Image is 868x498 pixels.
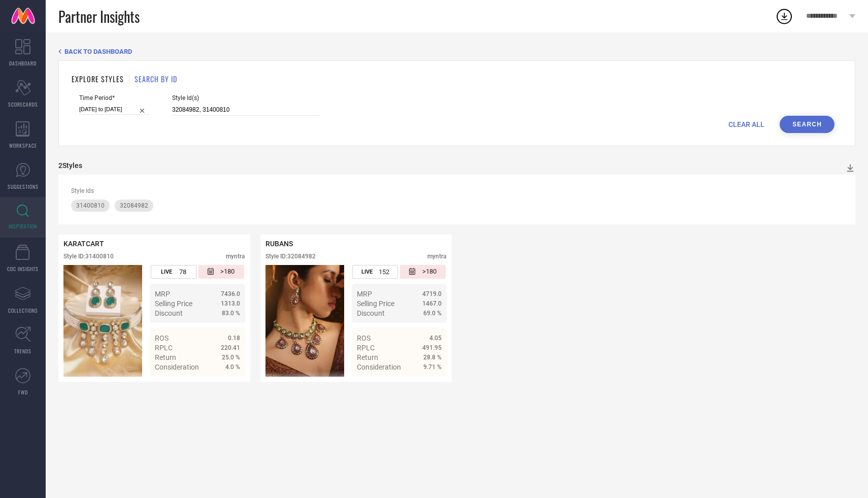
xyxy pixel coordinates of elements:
div: Style ID: 31400810 [63,253,114,260]
span: LIVE [361,269,373,275]
div: Style Ids [71,187,843,194]
span: 9.71 % [423,363,442,371]
a: Details [207,381,240,389]
span: 4.0 % [225,363,240,371]
span: MRP [357,290,372,298]
h1: SEARCH BY ID [135,74,177,84]
span: 78 [179,268,186,276]
span: Style Id(s) [172,94,319,102]
span: COLLECTIONS [8,307,38,314]
span: Discount [357,309,385,317]
span: Time Period* [79,94,149,102]
span: 83.0 % [222,310,240,317]
span: Selling Price [357,300,394,308]
span: Details [419,381,442,389]
span: ROS [357,334,371,342]
span: 1313.0 [221,300,240,307]
span: WORKSPACE [9,142,37,149]
div: 2 Styles [58,161,82,170]
span: 28.8 % [423,354,442,361]
div: Back TO Dashboard [58,48,855,55]
button: Search [780,116,834,133]
input: Enter comma separated style ids e.g. 12345, 67890 [172,104,319,116]
div: myntra [427,253,447,260]
span: 4719.0 [422,290,442,297]
div: Click to view image [265,265,344,377]
img: Style preview image [265,265,344,377]
h1: EXPLORE STYLES [72,74,124,84]
span: SCORECARDS [8,101,38,108]
div: Number of days since the style was first listed on the platform [198,265,244,279]
div: Number of days the style has been live on the platform [151,265,196,279]
span: RPLC [155,344,173,352]
div: Open download list [775,7,793,25]
span: >180 [220,268,235,276]
img: Style preview image [63,265,142,377]
span: 25.0 % [222,354,240,361]
div: Number of days the style has been live on the platform [352,265,398,279]
input: Select time period [79,104,149,115]
span: Partner Insights [58,6,140,27]
span: BACK TO DASHBOARD [64,48,132,55]
span: INSPIRATION [9,222,37,230]
div: Click to view image [63,265,142,377]
span: 4.05 [429,335,442,342]
span: 220.41 [221,344,240,351]
span: SUGGESTIONS [8,183,39,190]
span: Discount [155,309,183,317]
div: myntra [226,253,245,260]
span: 1467.0 [422,300,442,307]
span: Details [217,381,240,389]
span: 31400810 [76,202,105,209]
span: 69.0 % [423,310,442,317]
span: 152 [379,268,389,276]
span: 0.18 [228,335,240,342]
span: TRENDS [14,347,31,355]
a: Details [409,381,442,389]
span: LIVE [161,269,172,275]
span: DASHBOARD [9,59,37,67]
span: Consideration [155,363,199,371]
span: CDC INSIGHTS [7,265,39,273]
span: Selling Price [155,300,192,308]
span: >180 [422,268,437,276]
span: RUBANS [265,240,293,248]
span: CLEAR ALL [728,120,764,128]
div: Style ID: 32084982 [265,253,316,260]
span: ROS [155,334,169,342]
span: 491.95 [422,344,442,351]
span: Return [155,353,176,361]
span: MRP [155,290,170,298]
span: 7436.0 [221,290,240,297]
span: KARATCART [63,240,104,248]
span: FWD [18,388,28,396]
span: Consideration [357,363,401,371]
span: Return [357,353,378,361]
span: RPLC [357,344,375,352]
div: Number of days since the style was first listed on the platform [400,265,446,279]
span: 32084982 [120,202,148,209]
